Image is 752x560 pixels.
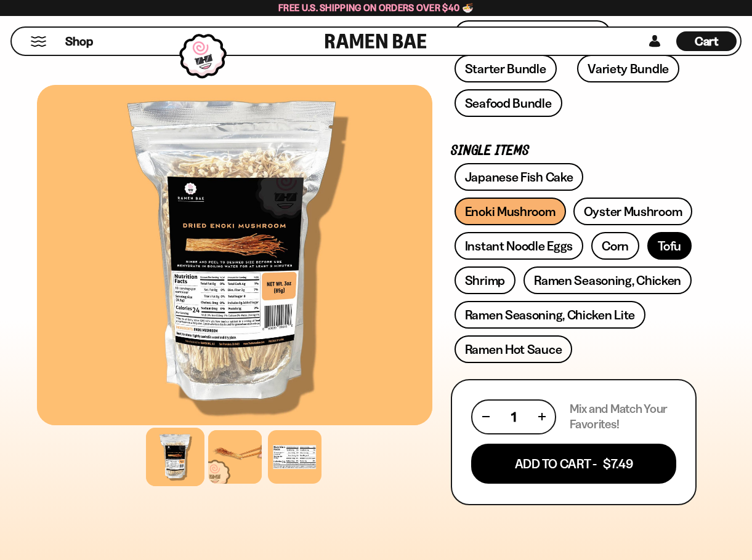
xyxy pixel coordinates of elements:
button: Add To Cart - $7.49 [471,444,676,484]
p: Single Items [451,145,697,157]
a: Variety Bundle [577,55,679,82]
a: Starter Bundle [455,55,557,82]
a: Shrimp [455,266,515,294]
button: Mobile Menu Trigger [30,36,47,47]
a: Ramen Hot Sauce [455,335,573,363]
a: Tofu [647,232,692,260]
a: Shop [65,31,93,51]
a: Oyster Mushroom [573,198,693,225]
a: Instant Noodle Eggs [455,232,583,260]
p: Mix and Match Your Favorites! [570,401,676,432]
a: Seafood Bundle [455,89,562,117]
div: Cart [676,28,737,55]
a: Ramen Seasoning, Chicken [524,266,692,294]
a: Ramen Seasoning, Chicken Lite [455,301,645,329]
span: 1 [511,409,516,425]
a: Japanese Fish Cake [455,163,584,191]
span: Cart [695,34,719,49]
a: Corn [591,232,639,260]
span: Shop [65,33,93,50]
span: Free U.S. Shipping on Orders over $40 🍜 [278,2,474,14]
